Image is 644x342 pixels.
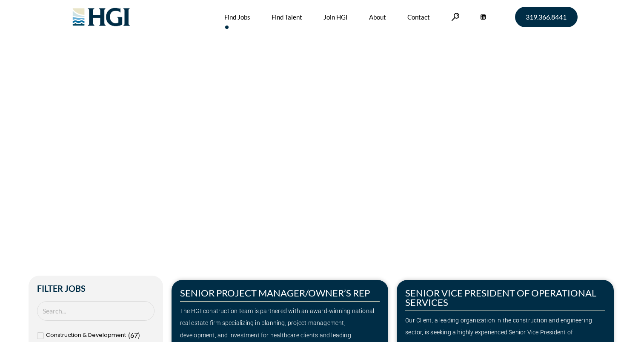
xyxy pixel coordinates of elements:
[37,301,155,321] input: Search Job
[515,7,578,27] a: 319.366.8441
[46,329,126,342] span: Construction & Development
[84,142,118,151] span: »
[84,142,102,151] a: Home
[180,287,370,299] a: SENIOR PROJECT MANAGER/OWNER’S REP
[128,331,130,339] span: (
[138,331,140,339] span: )
[405,287,596,308] a: SENIOR VICE PRESIDENT OF OPERATIONAL SERVICES
[130,331,138,339] span: 67
[451,13,460,21] a: Search
[212,103,337,131] span: Next Move
[84,102,207,132] span: Make Your
[37,284,155,293] h2: Filter Jobs
[105,142,118,151] span: Jobs
[526,14,567,20] span: 319.366.8441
